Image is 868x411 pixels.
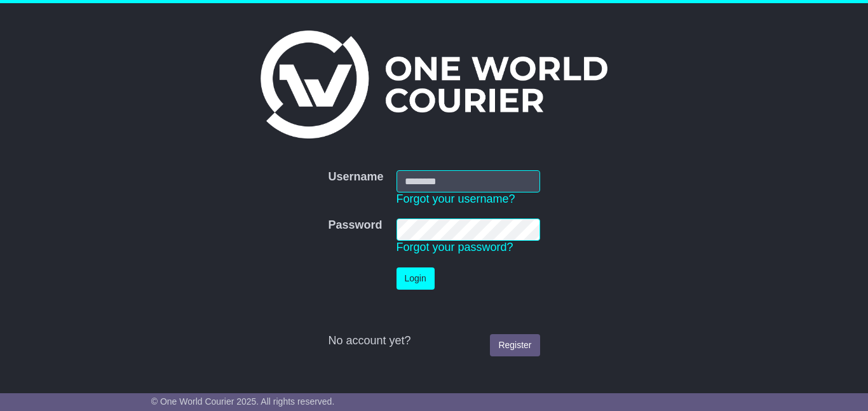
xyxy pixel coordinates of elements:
[397,192,515,205] a: Forgot your username?
[397,241,513,253] a: Forgot your password?
[328,170,383,184] label: Username
[261,30,607,138] img: One World
[151,396,335,407] span: © One World Courier 2025. All rights reserved.
[397,267,435,290] button: Login
[328,219,382,232] label: Password
[328,334,539,348] div: No account yet?
[490,334,539,356] a: Register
